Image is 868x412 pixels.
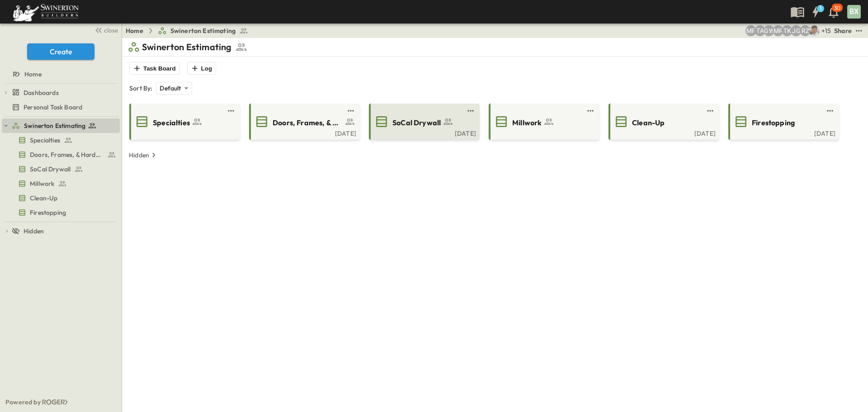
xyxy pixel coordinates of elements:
[773,25,783,36] div: Meghana Raj (meghana.raj@swinerton.com)
[129,84,152,93] p: Sort By:
[512,118,542,128] span: Millwork
[24,121,85,130] span: Swinerton Estimating
[800,25,811,36] div: Robert Zeilinger (robert.zeilinger@swinerton.com)
[160,84,181,93] p: Default
[2,163,118,175] a: SoCal Drywall
[807,4,825,20] button: 1
[30,150,104,159] span: Doors, Frames, & Hardware
[187,62,216,75] button: Log
[752,118,795,128] span: Firestopping
[585,105,596,116] button: test
[2,162,120,176] div: SoCal Drywalltest
[126,26,254,35] nav: breadcrumbs
[125,149,162,161] button: Hidden
[632,118,665,128] span: Clean-Up
[251,114,356,129] a: Doors, Frames, & Hardware
[142,41,231,53] p: Swinerton Estimating
[2,134,118,147] a: Specialties
[129,62,180,75] button: Task Board
[170,26,236,35] span: Swinerton Estimating
[2,177,118,190] a: Millwork
[24,70,42,79] span: Home
[809,25,820,36] img: Aaron Anderson (aaron.anderson@swinerton.com)
[610,129,716,136] a: [DATE]
[131,114,236,129] a: Specialties
[273,118,343,128] span: Doors, Frames, & Hardware
[2,206,118,219] a: Firestopping
[2,147,120,162] div: Doors, Frames, & Hardwaretest
[30,208,66,217] span: Firestopping
[2,176,120,191] div: Millworktest
[30,194,57,203] span: Clean-Up
[2,101,118,114] a: Personal Task Board
[465,105,476,116] button: test
[12,86,118,99] a: Dashboards
[24,227,44,236] span: Hidden
[24,88,59,97] span: Dashboards
[2,191,120,205] div: Clean-Uptest
[854,25,864,36] button: test
[2,100,120,114] div: Personal Task Boardtest
[2,148,118,161] a: Doors, Frames, & Hardware
[610,114,716,129] a: Clean-Up
[126,26,143,35] a: Home
[226,105,236,116] button: test
[371,114,476,129] a: SoCal Drywall
[730,114,835,129] a: Firestopping
[2,68,118,81] a: Home
[745,25,756,36] div: Madison Pagdilao (madison.pagdilao@swinerton.com)
[104,26,118,35] span: close
[705,105,716,116] button: test
[755,25,765,36] div: Taha Alfakhry (taha.alfakhry@swinerton.com)
[11,2,80,21] img: 6c363589ada0b36f064d841b69d3a419a338230e66bb0a533688fa5cc3e9e735.png
[2,205,120,220] div: Firestoppingtest
[153,118,190,128] span: Specialties
[24,103,82,112] span: Personal Task Board
[782,25,793,36] div: Tom Kotkosky (tom.kotkosky@swinerton.com)
[764,25,774,36] div: GEORGIA WESLEY (georgia.wesley@swinerton.com)
[2,192,118,204] a: Clean-Up
[2,118,120,133] div: Swinerton Estimatingtest
[30,179,54,188] span: Millwork
[847,5,861,19] div: BX
[730,129,835,136] a: [DATE]
[834,26,852,35] div: Share
[30,136,60,145] span: Specialties
[27,43,94,60] button: Create
[820,5,821,12] h6: 1
[371,129,476,136] a: [DATE]
[392,118,441,128] span: SoCal Drywall
[12,119,118,132] a: Swinerton Estimating
[158,26,248,35] a: Swinerton Estimating
[834,5,840,12] p: 30
[491,114,596,129] a: Millwork
[251,129,356,136] a: [DATE]
[30,165,71,174] span: SoCal Drywall
[156,82,192,95] div: Default
[791,25,802,36] div: Jorge Garcia (jorgarcia@swinerton.com)
[846,4,862,19] button: BX
[345,105,356,116] button: test
[825,105,835,116] button: test
[129,151,149,160] p: Hidden
[2,133,120,147] div: Specialtiestest
[821,26,830,35] p: + 15
[91,24,120,36] button: close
